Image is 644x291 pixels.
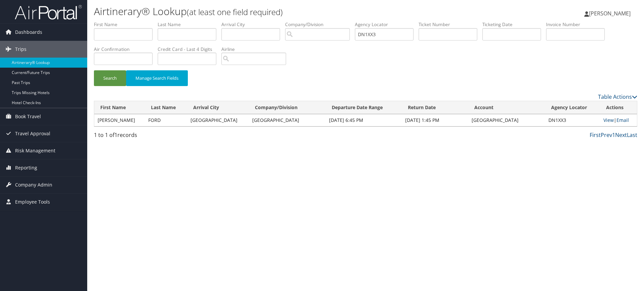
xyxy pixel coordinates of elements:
th: Departure Date Range: activate to sort column ascending [326,101,402,114]
div: 1 to 1 of records [94,131,222,142]
td: [GEOGRAPHIC_DATA] [249,114,326,126]
td: [GEOGRAPHIC_DATA] [468,114,545,126]
label: Credit Card - Last 4 Digits [158,46,221,53]
span: [PERSON_NAME] [589,10,631,17]
label: Ticketing Date [482,21,546,28]
small: (at least one field required) [187,6,283,17]
a: Last [627,131,637,139]
a: 1 [612,131,615,139]
label: First Name [94,21,158,28]
span: Risk Management [15,142,55,159]
span: Reporting [15,159,37,176]
a: Table Actions [598,93,637,100]
span: Book Travel [15,108,41,125]
label: Company/Division [285,21,355,28]
th: Return Date: activate to sort column ascending [402,101,468,114]
a: First [590,131,601,139]
label: Arrival City [221,21,285,28]
span: Company Admin [15,176,52,193]
label: Air Confirmation [94,46,158,53]
th: Arrival City: activate to sort column ascending [187,101,249,114]
th: Agency Locator: activate to sort column ascending [545,101,600,114]
td: [DATE] 6:45 PM [326,114,402,126]
label: Ticket Number [419,21,482,28]
span: Trips [15,41,26,58]
a: Email [616,117,629,123]
td: | [600,114,637,126]
td: [GEOGRAPHIC_DATA] [187,114,249,126]
span: Dashboards [15,24,42,41]
a: Prev [601,131,612,139]
th: Actions [600,101,637,114]
span: Employee Tools [15,194,50,210]
img: airportal-logo.png [15,4,82,20]
label: Last Name [158,21,221,28]
td: [DATE] 1:45 PM [402,114,468,126]
th: Account: activate to sort column ascending [468,101,545,114]
span: 1 [114,131,117,139]
span: Travel Approval [15,125,50,142]
td: [PERSON_NAME] [94,114,145,126]
h1: Airtinerary® Lookup [94,4,456,18]
label: Agency Locator [355,21,419,28]
button: Search [94,70,126,86]
td: DN1XX3 [545,114,600,126]
td: FORD [145,114,187,126]
label: Airline [221,46,291,53]
label: Invoice Number [546,21,610,28]
a: Next [615,131,627,139]
button: Manage Search Fields [126,70,188,86]
a: [PERSON_NAME] [584,3,637,23]
a: View [603,117,614,123]
th: First Name: activate to sort column ascending [94,101,145,114]
th: Last Name: activate to sort column ascending [145,101,187,114]
th: Company/Division [249,101,326,114]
